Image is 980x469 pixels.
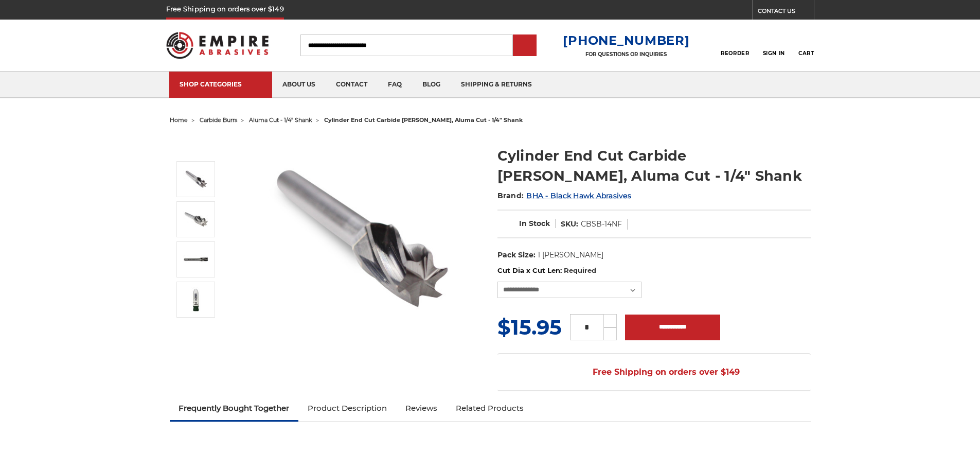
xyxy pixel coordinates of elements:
small: Required [564,266,596,274]
img: Empire Abrasives [166,25,269,65]
a: aluma cut - 1/4" shank [249,116,312,124]
a: contact [326,72,378,98]
span: cylinder end cut carbide [PERSON_NAME], aluma cut - 1/4" shank [324,116,523,124]
p: FOR QUESTIONS OR INQUIRIES [563,51,689,58]
a: home [170,116,188,124]
a: Reviews [396,397,447,420]
img: SB-3NF cylinder end cut shape carbide burr 1/4" shank [183,166,209,192]
a: CONTACT US [758,5,814,20]
a: Related Products [447,397,533,420]
a: Cart [798,34,814,57]
span: Free Shipping on orders over $149 [568,362,740,383]
img: cylinder end cut aluma cut carbide burr - 1/4 inch shank [183,247,209,272]
a: about us [272,72,326,98]
span: Cart [798,50,814,57]
div: SHOP CATEGORIES [180,80,262,88]
span: $15.95 [497,315,562,340]
span: Reorder [721,50,749,57]
dd: 1 [PERSON_NAME] [538,250,603,260]
dd: CBSB-14NF [581,219,622,230]
a: blog [412,72,451,98]
a: BHA - Black Hawk Abrasives [526,191,631,200]
a: Reorder [721,34,749,56]
a: Frequently Bought Together [170,397,299,420]
label: Cut Dia x Cut Len: [497,266,811,276]
span: In Stock [519,219,550,228]
a: [PHONE_NUMBER] [563,33,689,48]
a: faq [378,72,412,98]
img: SB-5NF cylinder end cut shape carbide burr 1/4" shank [183,206,209,232]
img: SB-3NF cylinder end cut shape carbide burr 1/4" shank [258,135,464,341]
dt: SKU: [561,219,578,230]
img: 1/4" cylinder end cut aluma cut carbide bur [183,287,209,312]
a: carbide burrs [200,116,237,124]
a: shipping & returns [451,72,542,98]
h1: Cylinder End Cut Carbide [PERSON_NAME], Aluma Cut - 1/4" Shank [497,146,811,186]
dt: Pack Size: [497,250,536,260]
a: Product Description [298,397,396,420]
input: Submit [514,36,535,56]
span: Sign In [763,50,785,57]
span: Brand: [497,191,524,200]
button: Previous [184,139,209,161]
button: Next [184,320,209,342]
